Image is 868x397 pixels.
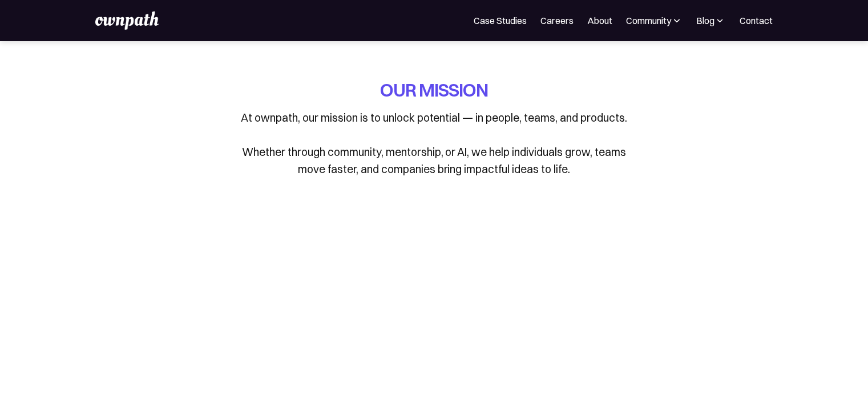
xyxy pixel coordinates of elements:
a: Contact [740,14,773,27]
a: About [587,14,612,27]
a: Case Studies [474,14,527,27]
a: Careers [540,14,574,27]
div: Blog [696,14,714,27]
div: Community [626,14,671,27]
div: Community [626,14,683,27]
div: Blog [696,14,726,27]
p: At ownpath, our mission is to unlock potential — in people, teams, and products. Whether through ... [235,109,634,178]
h1: OUR MISSION [380,78,488,102]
